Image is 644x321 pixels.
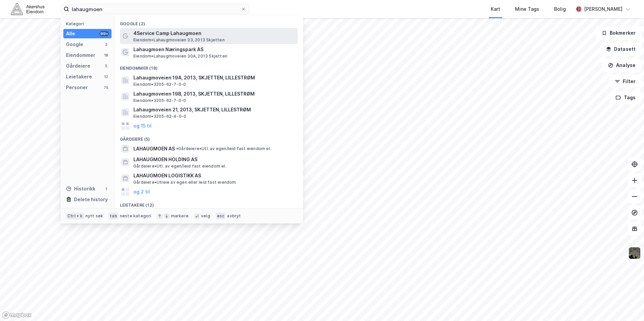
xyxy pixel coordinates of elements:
div: Ctrl + k [66,213,84,219]
button: og 2 til [133,188,150,196]
div: Historikk [66,185,95,193]
div: Gårdeiere [66,62,90,70]
span: Lahaugmoveien 21, 2013, SKJETTEN, LILLESTRØM [133,106,295,114]
div: [PERSON_NAME] [584,5,622,13]
div: Eiendommer (18) [115,60,303,72]
div: Kategori [66,21,111,26]
div: Leietakere (12) [115,197,303,209]
div: 2 [103,42,109,47]
span: Eiendom • 3205-62-4-0-0 [133,114,186,119]
div: Eiendommer [66,51,95,59]
a: Mapbox homepage [2,311,32,319]
div: esc [216,213,226,219]
span: Eiendom • Lahaugmoveien 33, 2013 Skjetten [133,37,225,43]
div: avbryt [227,213,241,219]
div: Mine Tags [515,5,539,13]
button: og 15 til [133,122,152,130]
div: Kontrollprogram for chat [610,289,644,321]
div: Google [66,40,83,48]
button: Tags [610,91,641,104]
span: Eiendom • 3205-62-7-0-0 [133,82,186,87]
div: 75 [103,85,109,90]
button: Datasett [600,42,641,56]
div: Leietakere [66,73,92,81]
span: Eiendom • 3205-62-7-0-0 [133,98,186,103]
input: Søk på adresse, matrikkel, gårdeiere, leietakere eller personer [69,4,241,14]
span: LAHAUGMOEN HOLDING AS [133,155,295,164]
button: Bokmerker [596,26,641,40]
button: Filter [609,75,641,88]
div: tab [108,213,119,219]
span: Lahaugmoen Næringspark AS [133,45,295,53]
span: • [176,146,178,151]
span: Gårdeiere • Utl. av egen/leid fast eiendom el. [176,146,271,151]
span: LAHAUGMOEN AS [133,145,175,153]
div: Delete history [74,195,108,204]
img: akershus-eiendom-logo.9091f326c980b4bce74ccdd9f866810c.svg [11,3,44,15]
span: Gårdeiere • Utleie av egen eller leid fast eiendom [133,180,236,185]
iframe: Chat Widget [610,289,644,321]
div: Kart [491,5,500,13]
div: Google (2) [115,16,303,28]
div: 12 [103,74,109,79]
div: Personer [66,83,88,92]
div: 5 [103,63,109,69]
span: LAHAUGMOEN LOGISTIKK AS [133,172,295,180]
div: velg [201,213,210,219]
span: Lahaugmoveien 19A, 2013, SKJETTEN, LILLESTRØM [133,74,295,82]
img: 9k= [628,247,641,259]
div: 99+ [99,31,109,36]
span: 4Service Camp Lahaugmoen [133,29,295,37]
span: Eiendom • Lahaugmoveien 30A, 2013 Skjetten [133,53,227,59]
div: Gårdeiere (5) [115,131,303,143]
div: 1 [103,186,109,191]
div: markere [171,213,189,219]
div: 18 [103,52,109,58]
div: neste kategori [120,213,152,219]
button: Analyse [602,59,641,72]
span: Lahaugmoveien 19B, 2013, SKJETTEN, LILLESTRØM [133,90,295,98]
div: Alle [66,30,75,38]
div: Bolig [554,5,566,13]
div: nytt søk [86,213,103,219]
span: Gårdeiere • Utl. av egen/leid fast eiendom el. [133,164,226,169]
